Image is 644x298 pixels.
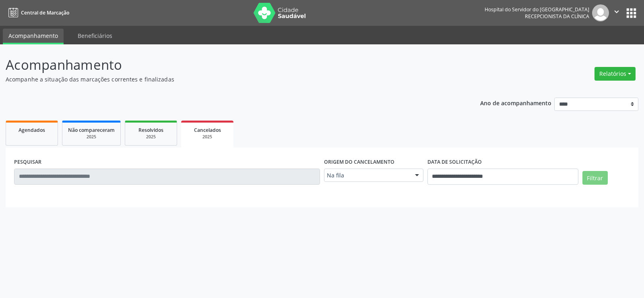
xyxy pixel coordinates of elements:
button: Relatórios [594,67,636,81]
button:  [609,4,624,21]
div: 2025 [131,134,171,140]
span: Central de Marcação [21,9,69,16]
label: Origem do cancelamento [324,156,394,169]
span: Resolvidos [138,127,163,133]
div: Hospital do Servidor do [GEOGRAPHIC_DATA] [485,6,589,13]
p: Acompanhe a situação das marcações correntes e finalizadas [6,75,448,83]
div: 2025 [187,134,228,140]
i:  [612,7,621,16]
a: Acompanhamento [3,29,64,44]
button: apps [624,6,638,20]
span: Na fila [327,171,407,179]
a: Beneficiários [72,29,118,43]
img: img [592,4,609,21]
span: Cancelados [194,127,221,133]
label: PESQUISAR [14,156,41,169]
button: Filtrar [582,171,608,185]
a: Central de Marcação [6,6,69,19]
p: Acompanhamento [6,55,448,75]
span: Não compareceram [68,127,115,133]
div: 2025 [68,134,115,140]
span: Recepcionista da clínica [525,13,589,20]
span: Agendados [19,127,45,133]
p: Ano de acompanhamento [480,98,551,108]
label: DATA DE SOLICITAÇÃO [427,156,482,169]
